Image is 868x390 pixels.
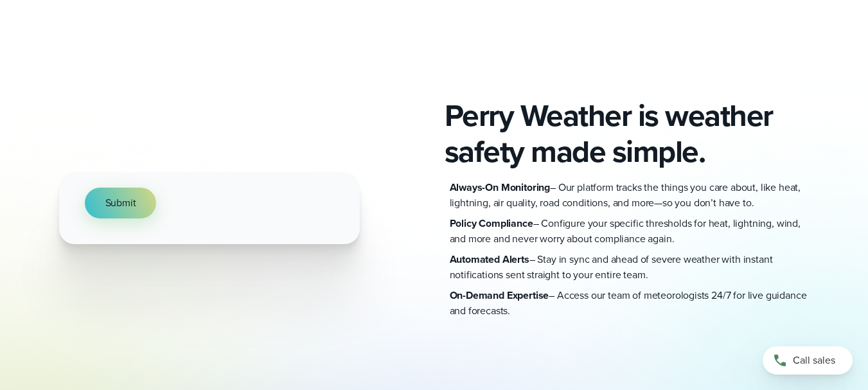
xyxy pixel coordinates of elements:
[450,180,551,195] strong: Always-On Monitoring
[85,188,157,218] button: Submit
[450,252,529,267] strong: Automated Alerts
[450,252,810,283] p: – Stay in sync and ahead of severe weather with instant notifications sent straight to your entir...
[793,353,835,368] span: Call sales
[445,98,810,170] h2: Perry Weather is weather safety made simple.
[105,195,136,211] span: Submit
[450,216,533,231] strong: Policy Compliance
[450,180,810,211] p: – Our platform tracks the things you care about, like heat, lightning, air quality, road conditio...
[763,346,853,375] a: Call sales
[450,216,810,247] p: – Configure your specific thresholds for heat, lightning, wind, and more and never worry about co...
[450,288,549,303] strong: On-Demand Expertise
[450,288,810,319] p: – Access our team of meteorologists 24/7 for live guidance and forecasts.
